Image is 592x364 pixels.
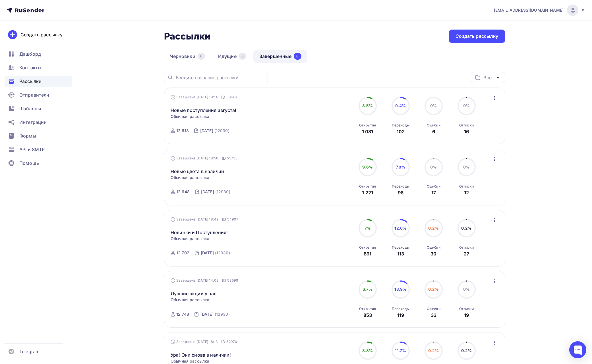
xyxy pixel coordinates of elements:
div: 0 [239,53,246,60]
a: Ура! Они снова в наличии! [171,351,231,358]
div: Завершена [DATE] 18:13 [171,339,237,345]
div: 102 [397,128,405,135]
div: 12 618 [176,128,189,134]
button: Все [471,72,505,83]
span: 7% [365,226,371,230]
div: 17 [431,189,436,196]
div: Переходы [392,184,409,189]
div: 30 [430,250,436,257]
span: 0% [463,103,470,108]
div: 27 [464,250,469,257]
div: (12930) [215,189,230,195]
span: 0% [430,165,437,169]
div: 12 648 [176,189,190,195]
a: [DATE] (12930) [200,248,231,257]
div: Все [483,74,491,81]
span: 56146 [226,94,237,100]
div: 1 221 [362,189,373,196]
div: Отписки [459,123,474,128]
span: Рассылки [19,78,42,85]
span: [EMAIL_ADDRESS][DOMAIN_NAME] [494,7,564,13]
h2: Рассылки [164,31,211,42]
a: Новые цвета в наличии [171,168,224,175]
div: Ошибки [427,184,440,189]
span: 55735 [227,155,237,161]
div: 8 [294,53,301,60]
div: [DATE] [200,311,214,317]
span: 0% [430,103,437,108]
span: ID [222,155,226,161]
span: Формы [19,132,36,139]
div: Переходы [392,245,409,250]
span: ID [222,278,226,283]
a: Новые поступления августа! [171,107,237,114]
span: 0.2% [461,226,472,230]
span: 12.6% [394,226,407,230]
div: [DATE] [200,128,213,134]
span: ID [221,339,225,345]
span: 54997 [227,217,238,222]
span: 9.6% [362,165,373,169]
span: 9.4% [395,103,406,108]
div: 0 [198,53,205,60]
div: Переходы [392,307,409,311]
div: (12930) [215,250,230,256]
span: Дашборд [19,51,41,57]
a: Завершенные8 [253,50,307,63]
div: Создать рассылку [456,33,498,39]
div: Открытия [359,245,376,250]
div: 119 [397,312,404,319]
div: 113 [397,250,404,257]
div: (12930) [214,128,229,134]
a: [DATE] (12930) [200,310,230,319]
div: [DATE] [201,189,214,195]
span: API и SMTP [19,146,45,153]
a: Идущие0 [212,50,252,63]
div: 33 [431,312,436,319]
div: Создать рассылку [20,31,63,38]
span: Обычная рассылка [171,175,209,180]
span: 13.9% [394,287,407,292]
div: 96 [398,189,403,196]
div: [DATE] [201,250,214,256]
a: Новинки и Поступления! [171,229,228,236]
div: Открытия [359,123,376,128]
a: [DATE] (12930) [200,187,231,196]
div: 12 702 [176,250,189,256]
a: Черновики0 [164,50,211,63]
span: 52970 [226,339,237,345]
span: Обычная рассылка [171,297,209,303]
span: Обычная рассылка [171,114,209,119]
span: 0.2% [461,348,472,353]
a: Формы [5,130,72,142]
div: Отписки [459,184,474,189]
div: Завершена [DATE] 18:50 [171,155,237,161]
a: Контакты [5,62,72,73]
div: 1 081 [362,128,373,135]
div: Переходы [392,123,409,128]
div: Завершена [DATE] 19:14 [171,94,237,100]
div: 6 [432,128,435,135]
a: Дашборд [5,48,72,60]
span: 0% [463,287,470,292]
span: 7.8% [396,165,405,169]
div: 853 [363,312,372,319]
span: Шаблоны [19,105,41,112]
div: Открытия [359,307,376,311]
a: Лучшие акции у нас [171,290,217,297]
div: Ошибки [427,123,440,128]
span: Интеграции [19,119,47,126]
div: Отписки [459,307,474,311]
a: [EMAIL_ADDRESS][DOMAIN_NAME] [494,5,585,16]
div: 16 [464,128,469,135]
span: 8.5% [362,103,373,108]
a: Рассылки [5,76,72,87]
div: 19 [464,312,469,319]
span: 0.2% [428,226,439,230]
span: Telegram [19,348,40,355]
span: 0.2% [428,287,439,292]
div: 12 [464,189,469,196]
span: 0% [463,165,470,169]
span: 11.7% [395,348,406,353]
span: 0.2% [428,348,439,353]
